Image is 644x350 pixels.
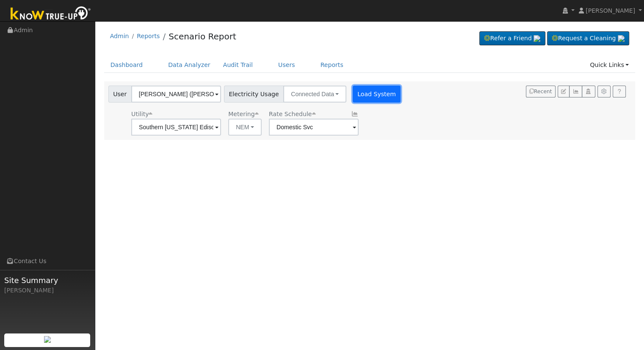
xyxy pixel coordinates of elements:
[4,286,91,295] div: [PERSON_NAME]
[269,111,315,117] span: Alias: None
[228,119,262,136] button: NEM
[131,86,221,103] input: Select a User
[586,7,635,14] span: [PERSON_NAME]
[583,57,635,73] a: Quick Links
[137,33,160,39] a: Reports
[558,86,569,97] button: Edit User
[108,86,132,103] span: User
[618,35,625,42] img: retrieve
[283,86,346,103] button: Connected Data
[6,5,95,24] img: Know True-Up
[269,119,359,136] input: Select a Rate Schedule
[314,57,350,73] a: Reports
[526,86,556,97] button: Recent
[4,275,91,286] span: Site Summary
[479,31,545,46] a: Refer a Friend
[224,86,284,103] span: Electricity Usage
[44,336,51,343] img: retrieve
[104,57,149,73] a: Dashboard
[353,86,401,103] button: Load System
[162,57,217,73] a: Data Analyzer
[131,119,221,136] input: Select a Utility
[110,33,129,39] a: Admin
[613,86,626,97] a: Help Link
[597,86,611,97] button: Settings
[547,31,629,46] a: Request a Cleaning
[169,31,236,42] a: Scenario Report
[228,110,262,119] div: Metering
[217,57,259,73] a: Audit Trail
[569,86,582,97] button: Multi-Series Graph
[533,35,540,42] img: retrieve
[131,110,221,119] div: Utility
[582,86,595,97] button: Login As
[272,57,301,73] a: Users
